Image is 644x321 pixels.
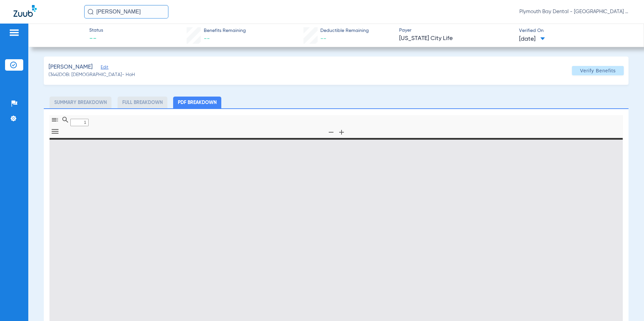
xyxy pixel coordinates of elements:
span: Benefits Remaining [204,27,246,34]
span: Payer [399,27,513,34]
span: [US_STATE] City Life [399,34,513,43]
button: Toggle Sidebar [49,115,61,125]
span: Edit [101,65,107,71]
img: Zuub Logo [13,5,37,17]
button: Verify Benefits [572,66,624,75]
li: Full Breakdown [118,97,167,108]
button: Find in Document [60,115,71,125]
span: -- [89,34,103,44]
span: -- [320,36,326,42]
img: hamburger-icon [9,29,20,37]
li: PDF Breakdown [173,97,221,108]
svg: Tools [51,127,60,136]
li: Summary Breakdown [50,97,111,108]
pdf-shy-button: Find in Document [60,120,70,125]
span: [PERSON_NAME] [49,63,93,71]
pdf-shy-button: Toggle Sidebar [50,120,60,125]
span: Plymouth Bay Dental - [GEOGRAPHIC_DATA] Dental [519,8,631,15]
span: Status [89,27,103,34]
span: Deductible Remaining [320,27,369,34]
span: Verify Benefits [580,68,616,73]
pdf-shy-button: Zoom In [336,132,347,137]
span: [DATE] [519,35,545,43]
iframe: Chat Widget [610,289,644,321]
span: Verified On [519,27,633,34]
button: Tools [49,128,61,137]
pdf-shy-button: Zoom Out [326,132,336,137]
img: Search Icon [88,9,94,15]
button: Zoom Out [325,128,337,137]
input: Search for patients [84,5,168,19]
button: Zoom In [336,128,347,137]
span: (344) DOB: [DEMOGRAPHIC_DATA] - HoH [49,71,135,78]
span: -- [204,36,210,42]
input: Page [70,119,89,126]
